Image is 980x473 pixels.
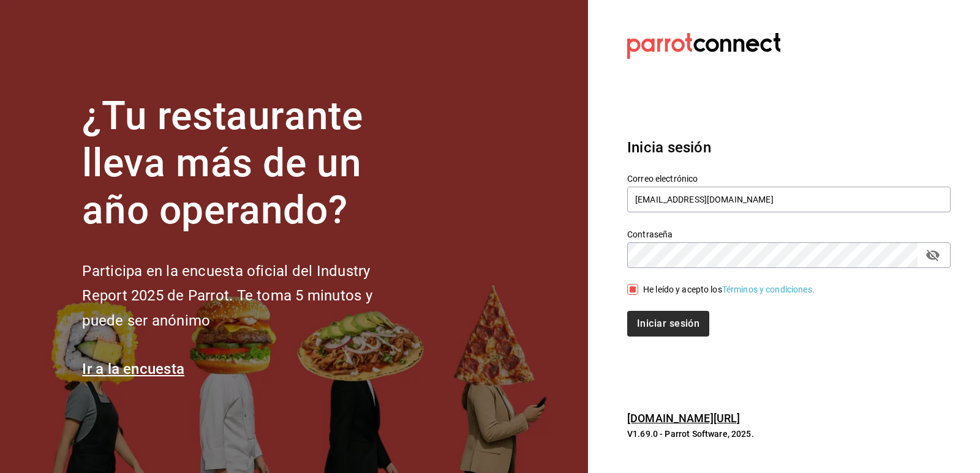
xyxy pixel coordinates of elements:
[627,428,951,440] p: V1.69.0 - Parrot Software, 2025.
[643,283,815,296] div: He leído y acepto los
[627,136,951,158] h3: Inicia sesión
[722,285,815,294] a: Términos y condiciones.
[627,311,709,337] button: Iniciar sesión
[82,93,413,234] h1: ¿Tu restaurante lleva más de un año operando?
[627,230,951,239] label: Contraseña
[82,259,413,333] h2: Participa en la encuesta oficial del Industry Report 2025 de Parrot. Te toma 5 minutos y puede se...
[627,187,951,212] input: Ingresa tu correo electrónico
[922,245,943,266] button: passwordField
[627,174,951,183] label: Correo electrónico
[82,360,184,378] a: Ir a la encuesta
[627,412,740,425] a: [DOMAIN_NAME][URL]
